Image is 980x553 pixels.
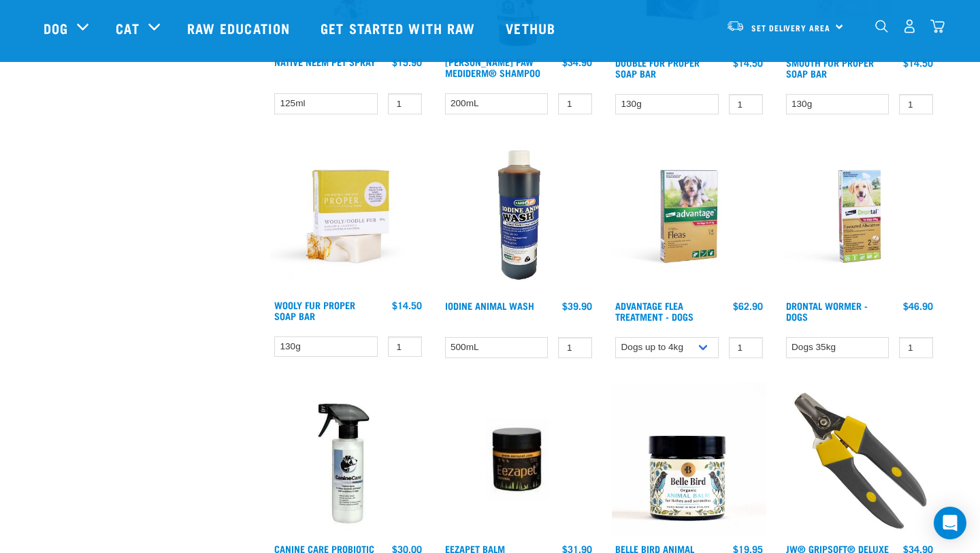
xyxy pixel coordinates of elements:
[44,18,68,38] a: Dog
[934,507,966,539] div: Open Intercom Messenger
[271,139,425,292] img: Oodle soap
[562,57,592,67] div: $34.90
[733,300,763,311] div: $62.90
[902,19,917,33] img: user.png
[899,337,933,358] input: 1
[726,20,745,32] img: van-moving.png
[274,302,355,318] a: Wooly Fur Proper Soap Bar
[729,337,763,358] input: 1
[307,1,492,55] a: Get started with Raw
[751,25,830,30] span: Set Delivery Area
[903,57,933,68] div: $14.50
[612,383,766,537] img: 931b65 ab7fdd8f3cc0426aa39a6cec99e12605mv2 d 1954 1954 s 2
[875,20,888,33] img: home-icon-1@2x.png
[903,300,933,311] div: $46.90
[783,383,937,537] img: JW Deluxe Nail Clipper Large
[558,337,592,358] input: 1
[392,57,422,67] div: $15.90
[445,546,505,551] a: Eezapet Balm
[392,300,422,311] div: $14.50
[388,336,422,358] input: 1
[930,19,945,33] img: home-icon@2x.png
[615,303,693,319] a: Advantage Flea Treatment - Dogs
[442,139,596,294] img: Iodine wash
[442,383,596,537] img: Eezapet Anti Itch Cream
[783,139,937,294] img: RE Product Shoot 2023 Nov8661
[733,57,763,68] div: $14.50
[445,303,534,308] a: Iodine Animal Wash
[116,18,139,38] a: Cat
[899,94,933,115] input: 1
[729,94,763,115] input: 1
[271,383,425,537] img: Canine Care
[174,1,307,55] a: Raw Education
[786,303,868,319] a: Drontal Wormer - Dogs
[388,93,422,114] input: 1
[492,1,572,55] a: Vethub
[558,93,592,114] input: 1
[612,139,766,294] img: RE Product Shoot 2023 Nov8657
[562,300,592,311] div: $39.90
